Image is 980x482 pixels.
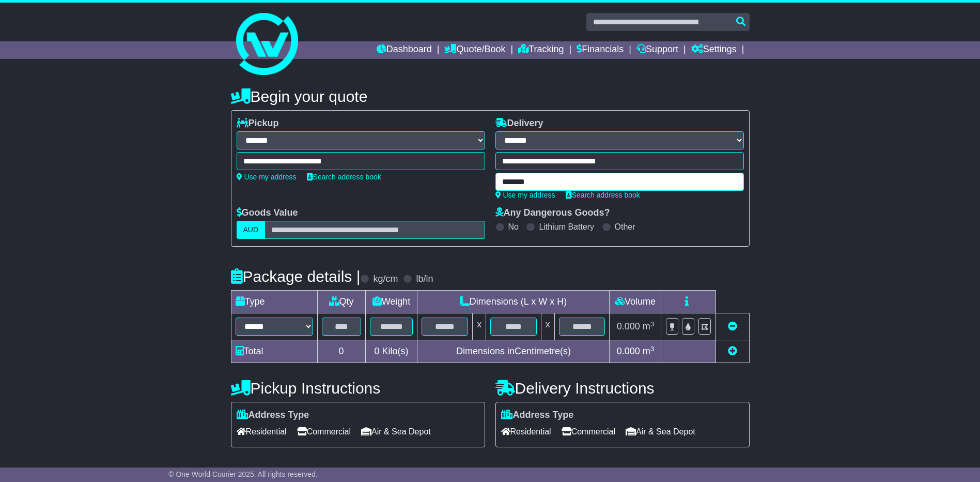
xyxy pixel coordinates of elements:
[231,291,317,313] td: Type
[237,221,266,239] label: AUD
[636,41,678,59] a: Support
[307,173,381,181] a: Search address book
[237,424,287,440] span: Residential
[562,424,615,440] span: Commercial
[541,313,554,340] td: x
[650,345,655,353] sup: 3
[643,346,655,356] span: m
[518,41,564,59] a: Tracking
[361,424,431,440] span: Air & Sea Depot
[231,340,317,363] td: Total
[617,346,640,356] span: 0.000
[237,410,309,421] label: Address Type
[373,274,398,285] label: kg/cm
[237,118,279,129] label: Pickup
[495,191,555,199] a: Use my address
[374,346,379,356] span: 0
[231,380,485,397] h4: Pickup Instructions
[501,424,551,440] span: Residential
[495,207,610,219] label: Any Dangerous Goods?
[495,380,750,397] h4: Delivery Instructions
[417,291,610,313] td: Dimensions (L x W x H)
[317,291,365,313] td: Qty
[691,41,737,59] a: Settings
[615,222,635,232] label: Other
[508,222,519,232] label: No
[501,410,574,421] label: Address Type
[495,118,543,129] label: Delivery
[317,340,365,363] td: 0
[610,291,661,313] td: Volume
[231,268,361,285] h4: Package details |
[444,41,505,59] a: Quote/Book
[626,424,695,440] span: Air & Sea Depot
[416,274,433,285] label: lb/in
[473,313,486,340] td: x
[577,41,624,59] a: Financials
[728,321,737,332] a: Remove this item
[237,173,297,181] a: Use my address
[168,470,318,478] span: © One World Courier 2025. All rights reserved.
[643,321,655,332] span: m
[728,346,737,356] a: Add new item
[617,321,640,332] span: 0.000
[231,88,750,105] h4: Begin your quote
[566,191,640,199] a: Search address book
[539,222,594,232] label: Lithium Battery
[237,207,298,219] label: Goods Value
[650,320,655,328] sup: 3
[417,340,610,363] td: Dimensions in Centimetre(s)
[365,291,417,313] td: Weight
[377,41,432,59] a: Dashboard
[297,424,351,440] span: Commercial
[365,340,417,363] td: Kilo(s)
